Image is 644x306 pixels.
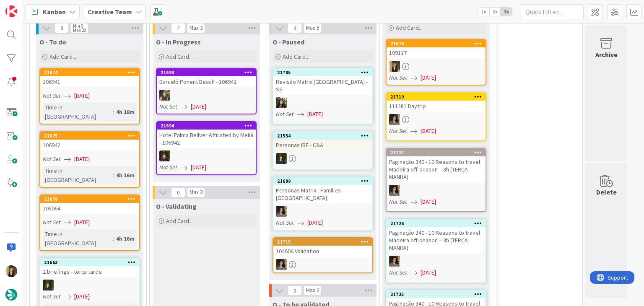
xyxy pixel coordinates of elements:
div: 21675 [40,132,139,140]
img: MS [389,185,400,196]
span: Kanban [43,7,66,17]
div: 109117 [387,47,486,58]
div: 216632 briefings - terça tarde [40,259,139,277]
div: 21726 [387,220,486,227]
span: [DATE] [74,292,90,301]
i: Not Set [389,74,407,81]
div: 21727 [390,150,486,156]
a: 21715104606 ValidationMS [273,237,373,273]
i: Not Set [43,293,61,300]
div: 21719111281 Daytrip [387,93,486,112]
div: 21715 [277,239,372,245]
span: Add Card... [396,24,423,31]
div: 21725 [387,290,486,298]
div: 21678105064 [40,195,139,214]
a: 21676109117SPNot Set[DATE] [386,39,486,86]
img: MS [276,259,287,270]
a: 21727Paginação 340 - 10 Reasons to travel Madeira off-season – 3h (TERÇA MANHA)MSNot Set[DATE] [386,148,486,212]
a: 21705Revisão Matrix [GEOGRAPHIC_DATA] - SSBCNot Set[DATE] [273,68,373,124]
div: 4h 16m [114,234,137,243]
div: 21715 [273,238,372,246]
div: 4h 16m [114,171,137,180]
div: 21676 [387,40,486,47]
div: 21663 [40,259,139,266]
div: Max 3 [190,26,203,30]
div: 21727Paginação 340 - 10 Reasons to travel Madeira off-season – 3h (TERÇA MANHA) [387,149,486,182]
a: 21726Paginação 340 - 10 Reasons to travel Madeira off-season – 3h (TERÇA MANHA)MSNot Set[DATE] [386,219,486,283]
div: 21705 [277,70,372,75]
div: 21705Revisão Matrix [GEOGRAPHIC_DATA] - SS [273,69,372,95]
div: Personas IRE - C&A [273,140,372,150]
div: 21726 [390,220,486,226]
span: 0 [288,285,302,296]
span: O - In Progress [156,38,201,46]
div: MC [157,150,256,161]
div: Max 2 [306,288,319,293]
a: 21678105064Not Set[DATE]Time in [GEOGRAPHIC_DATA]:4h 16m [39,194,140,251]
div: MS [273,206,372,217]
span: Support [18,1,38,11]
i: Not Set [389,269,407,276]
span: Add Card... [283,53,309,60]
i: Not Set [159,163,177,171]
span: 0 [171,187,185,197]
div: 21699Personas Matrix - Families [GEOGRAPHIC_DATA] [273,177,372,203]
b: Creative Team [88,8,132,16]
div: 21694Hotel Palma Bellver Affiliated by Meliá - 106942 [157,122,256,148]
div: 21699 [273,177,372,185]
span: Add Card... [49,53,76,60]
img: SP [5,265,17,277]
div: 21693Barceló Ponent Beach - 106942 [157,69,256,87]
div: MS [273,259,372,270]
div: 21674 [44,70,139,75]
span: 2 [171,23,185,33]
span: [DATE] [191,102,206,111]
a: 21554Personas IRE - C&AMC [273,131,373,170]
i: Not Set [276,219,294,226]
a: 21675106942Not Set[DATE]Time in [GEOGRAPHIC_DATA]:4h 16m [39,131,140,188]
span: [DATE] [421,197,436,206]
div: Max 20 [73,28,86,32]
div: 21693 [157,69,256,76]
input: Quick Filter... [521,4,584,19]
span: : [113,107,114,117]
div: 21554 [277,133,372,139]
img: Visit kanbanzone.com [5,5,17,17]
div: Time in [GEOGRAPHIC_DATA] [43,166,113,184]
div: MC [273,153,372,164]
span: [DATE] [74,218,90,227]
img: SP [389,61,400,72]
div: 21678 [44,196,139,202]
a: 21699Personas Matrix - Families [GEOGRAPHIC_DATA]MSNot Set[DATE] [273,176,373,231]
img: MC [276,153,287,164]
div: 105064 [40,203,139,214]
div: 21674 [40,69,139,76]
a: 21674106941Not Set[DATE]Time in [GEOGRAPHIC_DATA]:4h 18m [39,68,140,124]
span: 8 [55,23,69,33]
i: Not Set [159,103,177,110]
span: 4 [288,23,302,33]
div: 21699 [277,178,372,184]
span: [DATE] [191,163,206,172]
div: Time in [GEOGRAPHIC_DATA] [43,103,113,121]
div: 106941 [40,76,139,87]
div: 21719 [390,94,486,100]
img: MC [43,280,54,290]
div: 104606 Validation [273,246,372,257]
div: 4h 18m [114,107,137,117]
div: IG [157,90,256,101]
div: MC [40,280,139,290]
div: Barceló Ponent Beach - 106942 [157,76,256,87]
span: O - Validating [156,202,197,210]
span: [DATE] [307,218,323,227]
div: 2 briefings - terça tarde [40,266,139,277]
div: Revisão Matrix [GEOGRAPHIC_DATA] - SS [273,76,372,95]
span: [DATE] [307,110,323,119]
div: 106942 [40,140,139,150]
i: Not Set [276,110,294,118]
span: [DATE] [74,91,90,100]
img: MS [389,114,400,125]
a: 21693Barceló Ponent Beach - 106942IGNot Set[DATE] [156,68,257,114]
img: MC [159,150,170,161]
span: O - Paused [273,38,304,46]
